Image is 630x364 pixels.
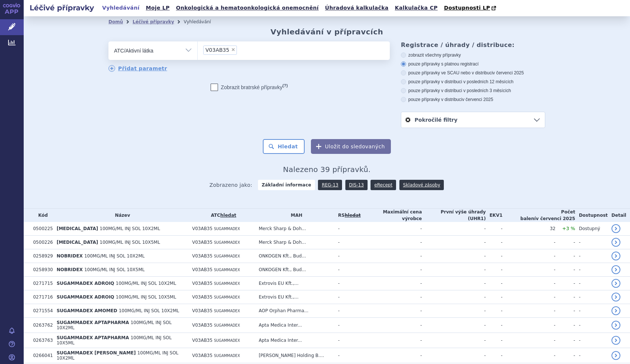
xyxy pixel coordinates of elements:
[24,3,100,13] h2: Léčivé přípravky
[361,290,422,304] td: -
[334,263,361,277] td: -
[192,294,212,300] span: V03AB35
[255,249,334,263] td: ONKOGEN Kft., Bud...
[57,350,178,361] span: 100MG/ML INJ SOL 10X2ML
[255,348,334,363] td: [PERSON_NAME] Holding B....
[214,338,240,343] span: SUGAMMADEX
[214,309,240,313] span: SUGAMMADEX
[401,41,545,48] h3: Registrace / úhrady / distribuce:
[334,318,361,333] td: -
[283,165,371,174] span: Nalezeno 39 přípravků.
[345,213,361,218] del: hledat
[29,333,53,348] td: 0263763
[486,304,502,318] td: -
[401,79,545,85] label: pouze přípravky v distribuci v posledních 12 měsících
[214,227,240,231] span: SUGAMMADEX
[53,209,188,222] th: Název
[401,70,545,76] label: pouze přípravky ve SCAU nebo v distribuci
[239,45,243,54] input: V03AB35
[556,236,575,249] td: -
[84,253,145,259] span: 100MG/ML INJ SOL 10X2ML
[575,348,608,363] td: -
[29,277,53,290] td: 0271715
[29,348,53,363] td: 0266041
[361,333,422,348] td: -
[174,3,321,13] a: Onkologická a hematoonkologická onemocnění
[57,226,98,231] span: [MEDICAL_DATA]
[144,3,172,13] a: Moje LP
[562,226,575,231] span: +3 %
[401,88,545,94] label: pouze přípravky v distribuci v posledních 3 měsících
[271,27,383,36] h2: Vyhledávání v přípravcích
[29,222,53,236] td: 0500225
[422,263,486,277] td: -
[575,304,608,318] td: -
[116,294,176,300] span: 100MG/ML INJ SOL 10X5ML
[401,61,545,67] label: pouze přípravky s platnou registrací
[422,249,486,263] td: -
[503,333,556,348] td: -
[192,353,212,358] span: V03AB35
[575,249,608,263] td: -
[231,47,235,52] span: ×
[334,209,361,222] th: RS
[393,3,440,13] a: Kalkulačka CP
[334,222,361,236] td: -
[556,348,575,363] td: -
[486,209,502,222] th: EKV1
[255,318,334,333] td: Apta Medica Inter...
[422,209,486,222] th: První výše úhrady (UHR1)
[422,333,486,348] td: -
[486,249,502,263] td: -
[192,308,212,313] span: V03AB35
[100,3,142,13] a: Vyhledávání
[575,263,608,277] td: -
[311,139,391,154] button: Uložit do sledovaných
[503,318,556,333] td: -
[556,304,575,318] td: -
[399,180,444,190] a: Skladové zásoby
[192,338,212,343] span: V03AB35
[422,348,486,363] td: -
[29,263,53,277] td: 0258930
[361,263,422,277] td: -
[611,265,620,274] a: detail
[345,180,368,190] a: DIS-13
[401,52,545,58] label: zobrazit všechny přípravky
[263,139,305,154] button: Hledat
[575,277,608,290] td: -
[361,236,422,249] td: -
[108,65,167,72] a: Přidat parametr
[192,240,212,245] span: V03AB35
[556,290,575,304] td: -
[255,222,334,236] td: Merck Sharp & Doh...
[192,267,212,272] span: V03AB35
[255,263,334,277] td: ONKOGEN Kft., Bud...
[503,209,575,222] th: Počet balení
[334,304,361,318] td: -
[334,348,361,363] td: -
[361,209,422,222] th: Maximální cena výrobce
[611,306,620,315] a: detail
[57,267,83,272] span: NOBRIDEX
[188,209,255,222] th: ATC
[361,318,422,333] td: -
[361,304,422,318] td: -
[503,348,556,363] td: -
[422,318,486,333] td: -
[334,290,361,304] td: -
[57,320,172,330] span: 100MG/ML INJ SOL 10X2ML
[401,97,545,102] label: pouze přípravky v distribuci
[486,318,502,333] td: -
[345,213,361,218] a: vyhledávání neobsahuje žádnou platnou referenční skupinu
[318,180,342,190] a: REG-13
[57,320,129,325] span: SUGAMMADEX APTAPHARMA
[442,3,500,13] a: Dostupnosti LP
[422,222,486,236] td: -
[486,348,502,363] td: -
[116,281,176,286] span: 100MG/ML INJ SOL 10X2ML
[575,209,608,222] th: Dostupnost
[556,263,575,277] td: -
[361,249,422,263] td: -
[84,267,145,272] span: 100MG/ML INJ SOL 10X5ML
